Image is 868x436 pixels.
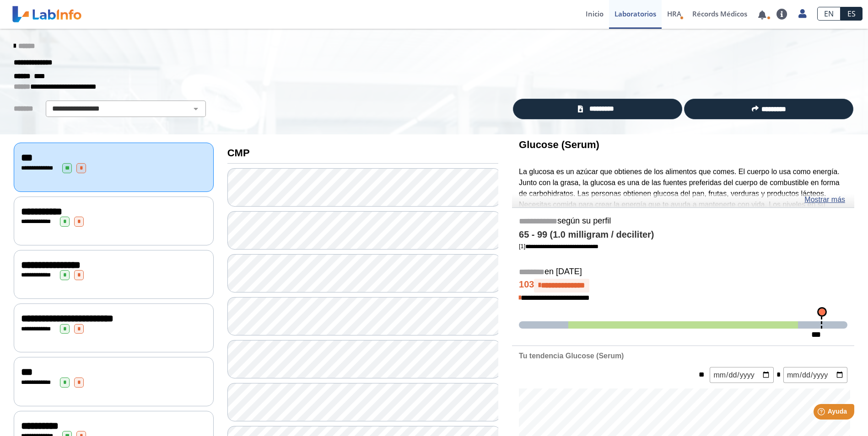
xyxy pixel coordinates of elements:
[667,9,681,18] span: HRA
[804,194,845,205] a: Mostrar más
[817,7,841,21] a: EN
[519,352,624,360] b: Tu tendencia Glucose (Serum)
[519,229,847,240] h4: 65 - 99 (1.0 milligram / deciliter)
[710,367,774,383] input: mm/dd/yyyy
[519,243,598,250] a: [1]
[519,216,847,227] h5: según su perfil
[519,267,847,277] h5: en [DATE]
[519,166,847,232] p: La glucosa es un azúcar que obtienes de los alimentos que comes. El cuerpo lo usa como energía. J...
[783,367,847,383] input: mm/dd/yyyy
[841,7,863,21] a: ES
[519,139,599,150] b: Glucose (Serum)
[787,400,858,426] iframe: Help widget launcher
[227,147,250,159] b: CMP
[519,279,847,292] h4: 103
